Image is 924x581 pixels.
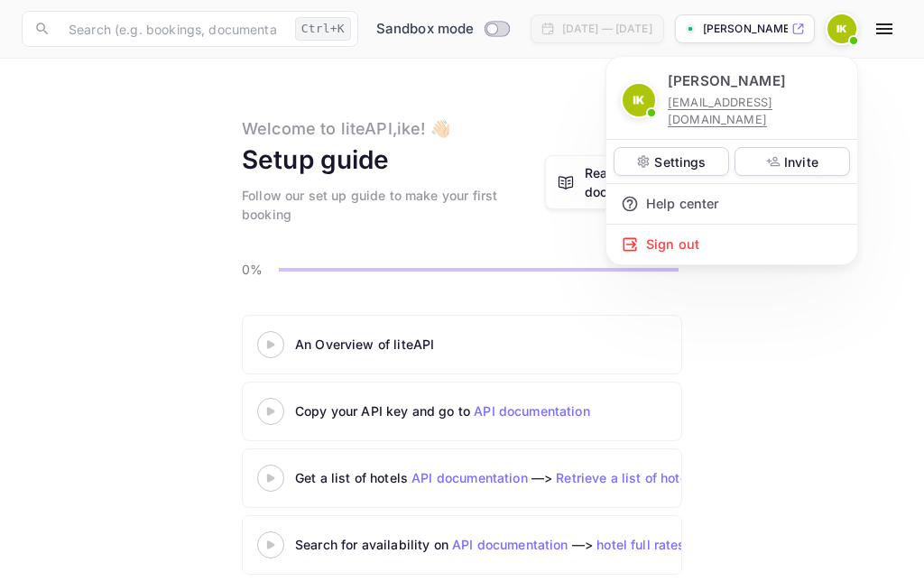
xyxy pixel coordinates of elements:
p: Settings [654,152,706,171]
img: ike khan [623,84,655,116]
div: Help center [606,184,857,224]
div: Sign out [606,225,857,264]
p: Invite [784,152,818,171]
p: [PERSON_NAME] [668,71,786,92]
